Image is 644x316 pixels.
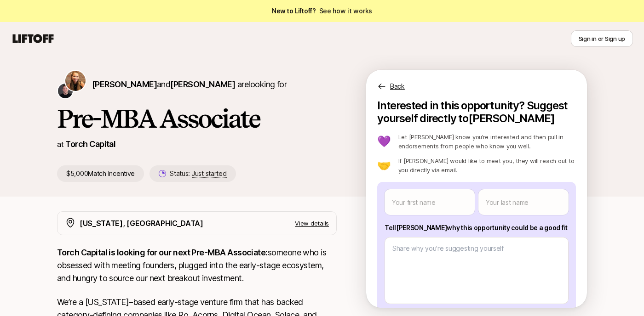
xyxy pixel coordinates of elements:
a: See how it works [319,7,373,15]
span: Just started [192,169,227,178]
p: are looking for [92,78,287,91]
p: $5,000 Match Incentive [57,165,144,182]
p: Interested in this opportunity? Suggest yourself directly to [PERSON_NAME] [377,99,576,125]
h1: Pre-MBA Associate [57,105,337,132]
p: Status: [170,168,226,179]
p: 💜 [377,136,391,147]
p: View details [295,219,329,228]
p: someone who is obsessed with meeting founders, plugged into the early-stage ecosystem, and hungry... [57,246,337,285]
p: at [57,138,63,150]
p: Let [PERSON_NAME] know you’re interested and then pull in endorsements from people who know you w... [398,132,576,151]
span: [PERSON_NAME] [92,79,157,89]
p: If [PERSON_NAME] would like to meet you, they will reach out to you directly via email. [398,156,576,175]
img: Christopher Harper [58,84,73,98]
a: Torch Capital [65,139,115,149]
button: Sign in or Sign up [571,30,633,47]
p: 🤝 [377,160,391,171]
p: [US_STATE], [GEOGRAPHIC_DATA] [80,217,203,229]
span: and [157,79,235,89]
span: [PERSON_NAME] [170,79,235,89]
span: New to Liftoff? [272,6,372,17]
strong: Torch Capital is looking for our next Pre-MBA Associate: [57,248,268,257]
p: Back [390,81,405,92]
p: Tell [PERSON_NAME] why this opportunity could be a good fit [385,222,569,233]
img: Katie Reiner [65,71,86,91]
